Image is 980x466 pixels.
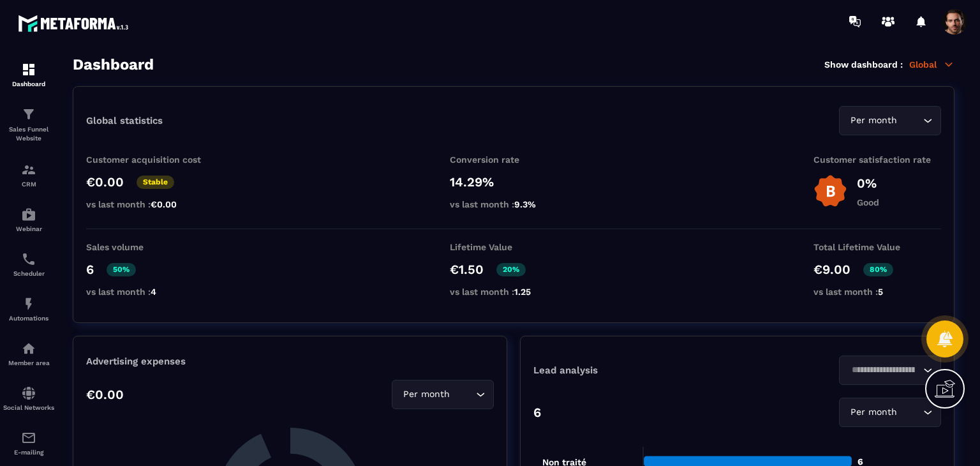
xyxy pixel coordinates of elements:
span: 5 [878,287,883,297]
p: Customer acquisition cost [86,154,214,165]
img: email [21,430,36,446]
p: Show dashboard : [824,59,903,70]
input: Search for option [900,114,920,128]
p: CRM [3,181,54,188]
p: Sales volume [86,242,214,252]
img: formation [21,62,36,77]
p: 14.29% [450,174,577,190]
a: formationformationSales Funnel Website [3,97,54,153]
input: Search for option [847,363,920,377]
p: 50% [107,263,136,276]
span: €0.00 [151,199,177,209]
div: Search for option [839,356,941,385]
p: Advertising expenses [86,356,494,367]
p: Dashboard [3,80,54,87]
span: Per month [400,387,452,402]
p: Stable [137,176,174,189]
img: social-network [21,386,36,401]
p: 20% [496,263,526,276]
p: €9.00 [813,262,850,277]
p: €0.00 [86,174,124,190]
a: schedulerschedulerScheduler [3,242,54,287]
img: formation [21,107,36,122]
input: Search for option [452,387,473,402]
a: automationsautomationsMember area [3,331,54,376]
p: E-mailing [3,449,54,456]
a: formationformationDashboard [3,52,54,97]
span: 1.25 [514,287,531,297]
p: Automations [3,315,54,322]
div: Search for option [392,380,494,409]
p: 6 [86,262,94,277]
p: Global statistics [86,115,163,126]
span: 4 [151,287,156,297]
p: Member area [3,359,54,366]
a: automationsautomationsAutomations [3,287,54,331]
div: Search for option [839,398,941,427]
input: Search for option [900,405,920,419]
p: vs last month : [813,287,941,297]
img: automations [21,207,36,222]
p: Sales Funnel Website [3,125,54,143]
p: 0% [857,176,879,191]
p: Good [857,197,879,207]
p: Webinar [3,225,54,232]
a: emailemailE-mailing [3,421,54,465]
img: logo [18,11,133,35]
p: €0.00 [86,387,124,402]
span: Per month [847,114,900,128]
p: Lifetime Value [450,242,577,252]
p: Social Networks [3,404,54,411]
p: 80% [863,263,893,276]
div: Search for option [839,106,941,135]
p: vs last month : [450,199,577,209]
h3: Dashboard [73,56,154,73]
img: formation [21,162,36,177]
p: vs last month : [86,287,214,297]
img: automations [21,296,36,312]
p: Conversion rate [450,154,577,165]
span: Per month [847,405,900,419]
img: b-badge-o.b3b20ee6.svg [813,174,847,208]
p: Customer satisfaction rate [813,154,941,165]
p: 6 [533,405,541,420]
span: 9.3% [514,199,536,209]
p: Scheduler [3,270,54,277]
p: vs last month : [86,199,214,209]
a: automationsautomationsWebinar [3,197,54,242]
p: Global [909,59,954,70]
a: formationformationCRM [3,153,54,197]
p: vs last month : [450,287,577,297]
p: €1.50 [450,262,484,277]
p: Lead analysis [533,365,738,376]
a: social-networksocial-networkSocial Networks [3,376,54,421]
img: automations [21,341,36,356]
img: scheduler [21,252,36,267]
p: Total Lifetime Value [813,242,941,252]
